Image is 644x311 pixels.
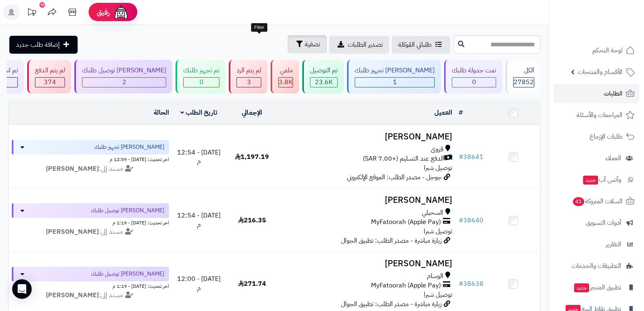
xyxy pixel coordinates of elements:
[572,197,585,207] span: 41
[459,152,484,162] a: #38641
[393,77,397,87] span: 1
[398,40,432,50] span: طلباتي المُوكلة
[73,60,174,94] a: [PERSON_NAME] توصيل طلبك 2
[578,66,622,78] span: الأقسام والمنتجات
[431,145,443,154] span: قروى
[392,36,450,54] a: طلباتي المُوكلة
[113,4,129,20] img: ai-face.png
[347,172,442,182] span: جوجل - مصدر الطلب: الموقع الإلكتروني
[235,152,269,162] span: 1,197.19
[345,60,442,94] a: [PERSON_NAME] تجهيز طلبك 1
[177,211,221,230] span: [DATE] - 12:54 م
[554,84,639,103] a: الطلبات
[282,196,453,205] h3: [PERSON_NAME]
[459,279,484,289] a: #38638
[91,270,164,278] span: [PERSON_NAME] توصيل طلبك
[279,77,293,87] span: 3.8K
[572,260,621,272] span: التطبيقات والخدمات
[504,60,542,94] a: الكل27852
[227,60,269,94] a: لم يتم الرد 3
[310,78,337,87] div: 23627
[554,41,639,60] a: لوحة التحكم
[605,152,621,164] span: العملاء
[82,66,166,75] div: [PERSON_NAME] توصيل طلبك
[341,299,442,309] span: زيارة مباشرة - مصدر الطلب: تطبيق الجوال
[554,191,639,211] a: السلات المتروكة41
[424,226,452,236] span: توصيل شبرا
[184,78,219,87] div: 0
[459,108,463,117] a: #
[94,143,164,151] span: [PERSON_NAME] تجهيز طلبك
[554,235,639,254] a: التقارير
[424,290,452,300] span: توصيل شبرا
[35,66,65,75] div: لم يتم الدفع
[572,196,622,207] span: السلات المتروكة
[6,291,175,300] div: مسند إلى:
[180,108,217,117] a: تاريخ الطلب
[278,66,293,75] div: ملغي
[251,23,267,32] div: Filter
[238,279,266,289] span: 271.74
[269,60,301,94] a: ملغي 3.8K
[6,227,175,237] div: مسند إلى:
[305,39,320,49] span: تصفية
[590,131,622,142] span: طلبات الإرجاع
[363,154,444,163] span: الدفع عند التسليم (+7.00 SAR)
[424,163,452,173] span: توصيل شبرا
[604,88,622,99] span: الطلبات
[589,7,636,24] img: logo-2.png
[242,108,262,117] a: الإجمالي
[236,66,261,75] div: لم يتم الرد
[199,77,204,87] span: 0
[586,217,621,228] span: أدوات التسويق
[279,78,293,87] div: 3845
[574,283,589,292] span: جديد
[177,274,221,293] span: [DATE] - 12:00 م
[577,109,622,121] span: المراجعات والأسئلة
[154,108,169,117] a: الحالة
[371,281,441,290] span: MyFatoorah (Apple Pay)
[513,66,534,75] div: الكل
[583,176,598,185] span: جديد
[97,7,110,17] span: رفيق
[174,60,227,94] a: تم تجهيز طلبك 0
[44,77,56,87] span: 374
[329,36,389,54] a: تصدير الطلبات
[183,66,219,75] div: تم تجهيز طلبك
[452,78,496,87] div: 0
[9,36,78,54] a: إضافة طلب جديد
[422,208,443,217] span: السحيلي
[282,259,453,268] h3: [PERSON_NAME]
[554,213,639,233] a: أدوات التسويق
[554,256,639,276] a: التطبيقات والخدمات
[12,279,32,299] div: Open Intercom Messenger
[514,77,534,87] span: 27852
[554,105,639,125] a: المراجعات والأسئلة
[12,154,169,163] div: اخر تحديث: [DATE] - 12:59 م
[427,272,443,281] span: الوسام
[355,78,434,87] div: 1
[310,66,338,75] div: تم التوصيل
[46,290,99,300] strong: [PERSON_NAME]
[434,108,452,117] a: العميل
[177,148,221,167] span: [DATE] - 12:54 م
[355,66,435,75] div: [PERSON_NAME] تجهيز طلبك
[288,35,327,53] button: تصفية
[452,66,496,75] div: تمت جدولة طلبك
[16,40,60,50] span: إضافة طلب جديد
[472,77,476,87] span: 0
[35,78,65,87] div: 374
[582,174,621,185] span: وآتس آب
[592,45,622,56] span: لوحة التحكم
[12,218,169,226] div: اخر تحديث: [DATE] - 1:19 م
[341,236,442,246] span: زيارة مباشرة - مصدر الطلب: تطبيق الجوال
[238,215,266,225] span: 216.35
[371,217,441,227] span: MyFatoorah (Apple Pay)
[442,60,504,94] a: تمت جدولة طلبك 0
[606,239,621,250] span: التقارير
[554,127,639,146] a: طلبات الإرجاع
[348,40,383,50] span: تصدير الطلبات
[573,282,621,293] span: تطبيق المتجر
[39,2,45,8] div: 10
[459,152,463,162] span: #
